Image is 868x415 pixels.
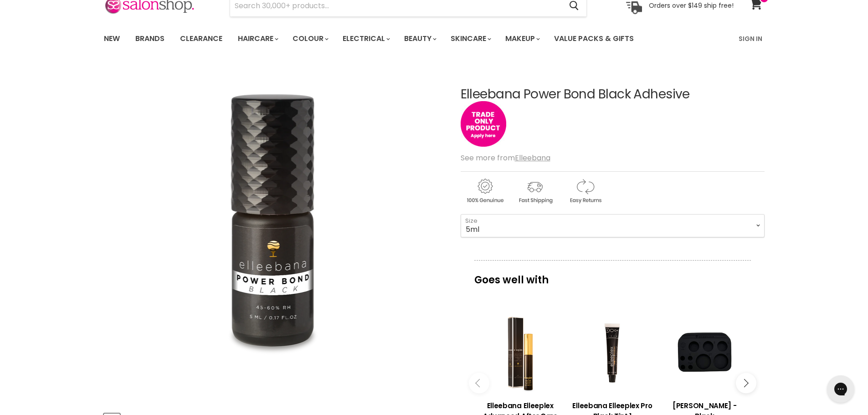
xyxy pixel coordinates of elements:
span: See more from [461,153,550,163]
a: Colour [286,29,334,48]
a: Haircare [231,29,284,48]
p: Goes well with [474,260,751,290]
a: Sign In [733,29,768,48]
a: Brands [128,29,171,48]
a: Value Packs & Gifts [547,29,641,48]
a: Clearance [173,29,229,48]
img: shipping.gif [511,177,559,205]
a: Makeup [498,29,545,48]
a: New [97,29,127,48]
ul: Main menu [97,26,687,52]
img: tradeonly_small.jpg [461,101,506,147]
a: Elleebana [515,153,550,163]
a: Skincare [444,29,497,48]
div: Elleebana Power Bond Black Adhesive image. Click or Scroll to Zoom. [104,65,444,405]
img: returns.gif [561,177,609,205]
iframe: Gorgias live chat messenger [822,372,859,406]
a: Electrical [336,29,395,48]
a: Beauty [397,29,442,48]
img: genuine.gif [461,177,509,205]
p: Orders over $149 ship free! [649,1,734,10]
h1: Elleebana Power Bond Black Adhesive [461,87,765,102]
nav: Main [92,26,776,52]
